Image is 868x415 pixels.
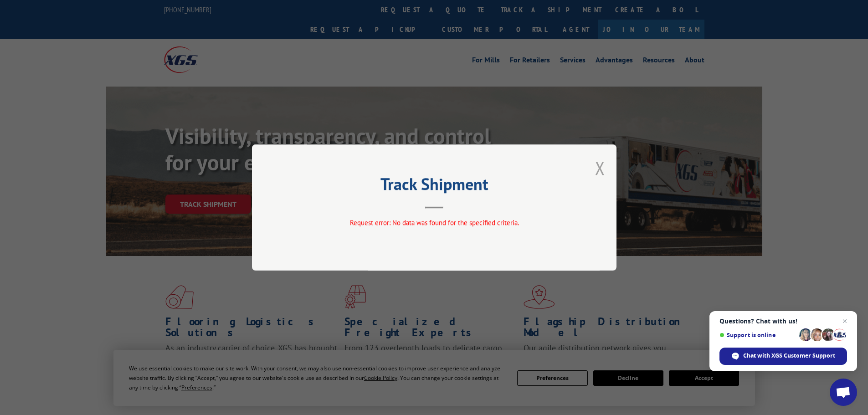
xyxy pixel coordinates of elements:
span: Close chat [839,316,850,327]
div: Open chat [830,379,857,406]
span: Request error: No data was found for the specified criteria. [349,218,519,227]
button: Close modal [595,156,605,180]
div: Chat with XGS Customer Support [719,348,847,365]
span: Support is online [719,332,796,338]
h2: Track Shipment [298,178,571,195]
span: Questions? Chat with us! [719,318,847,325]
span: Chat with XGS Customer Support [743,352,835,360]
